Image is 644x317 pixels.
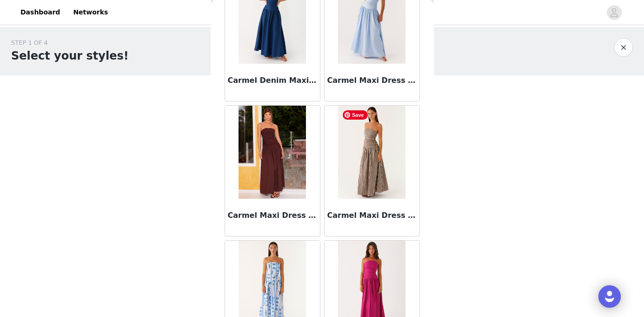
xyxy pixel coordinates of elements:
img: Carmel Maxi Dress - Brown Gingham [338,106,405,199]
div: avatar [610,5,618,20]
a: Dashboard [15,2,66,23]
div: Open Intercom Messenger [598,285,621,308]
div: STEP 1 OF 4 [11,38,129,47]
h3: Carmel Maxi Dress - Blue [327,75,417,86]
h3: Carmel Maxi Dress - Brown Gingham [327,210,417,221]
h3: Carmel Maxi Dress - Brown [228,210,317,221]
h1: Select your styles! [11,47,129,64]
span: Save [343,110,368,120]
a: Networks [67,2,113,23]
h3: Carmel Denim Maxi Dress - Indigo [228,75,317,86]
img: Carmel Maxi Dress - Brown [239,106,306,199]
